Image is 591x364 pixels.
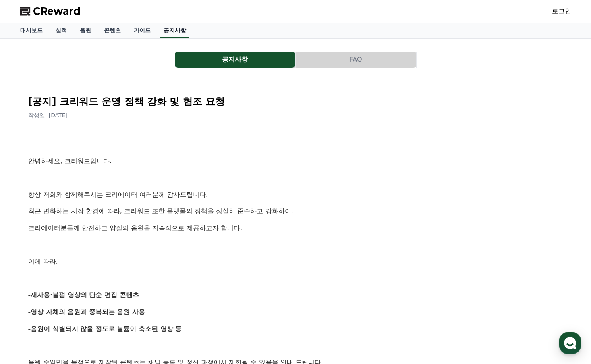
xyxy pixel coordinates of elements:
button: 공지사항 [175,52,295,68]
button: FAQ [296,52,416,68]
p: 크리에이터분들께 안전하고 양질의 음원을 지속적으로 제공하고자 합니다. [28,223,563,233]
h2: [공지] 크리워드 운영 정책 강화 및 협조 요청 [28,95,563,108]
a: CReward [20,5,81,18]
strong: -재사용·불펌 영상의 단순 편집 콘텐츠 [28,291,139,299]
a: 홈 [2,256,53,276]
p: 항상 저희와 함께해주시는 크리에이터 여러분께 감사드립니다. [28,189,563,200]
a: 콘텐츠 [97,23,127,38]
a: 가이드 [127,23,157,38]
a: 로그인 [552,6,571,16]
a: 대화 [53,256,104,276]
a: 음원 [73,23,97,38]
a: 대시보드 [14,23,49,38]
a: 실적 [49,23,73,38]
strong: -음원이 식별되지 않을 정도로 볼륨이 축소된 영상 등 [28,325,182,333]
span: CReward [33,5,81,18]
span: 대화 [74,268,83,275]
a: 설정 [104,256,155,276]
p: 안녕하세요, 크리워드입니다. [28,156,563,166]
span: 작성일: [DATE] [28,112,68,119]
p: 최근 변화하는 시장 환경에 따라, 크리워드 또한 플랫폼의 정책을 성실히 준수하고 강화하여, [28,206,563,216]
span: 홈 [25,268,30,274]
a: 공지사항 [160,23,189,38]
strong: -영상 자체의 음원과 중복되는 음원 사용 [28,308,145,316]
p: 이에 따라, [28,256,563,267]
span: 설정 [124,268,134,274]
